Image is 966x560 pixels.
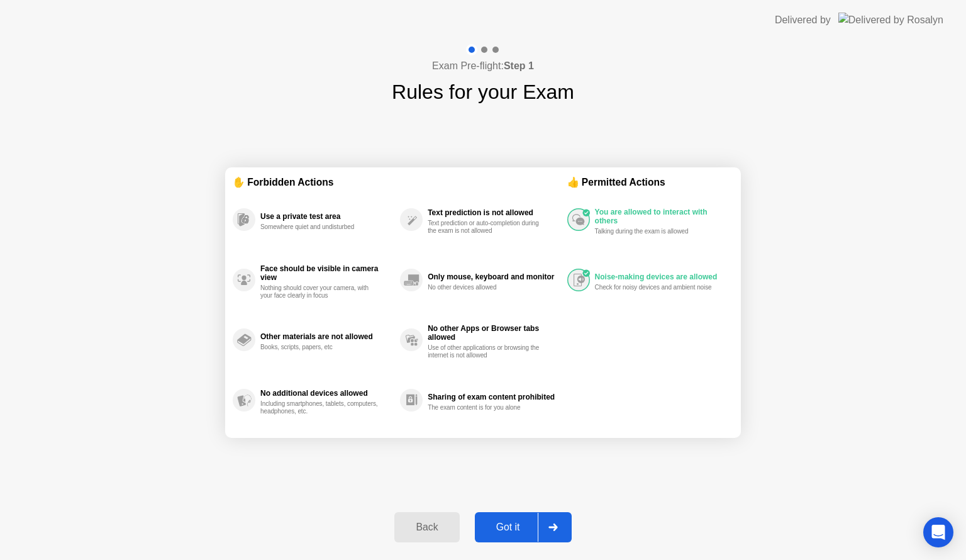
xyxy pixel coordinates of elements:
div: Only mouse, keyboard and monitor [428,272,560,281]
div: Nothing should cover your camera, with your face clearly in focus [260,284,379,300]
div: Text prediction or auto-completion during the exam is not allowed [428,220,547,235]
div: Somewhere quiet and undisturbed [260,223,379,231]
div: Open Intercom Messenger [923,517,953,547]
h1: Rules for your Exam [392,77,574,107]
div: Delivered by [775,13,831,28]
div: Sharing of exam content prohibited [428,393,560,401]
div: No other Apps or Browser tabs allowed [428,324,560,342]
b: Step 1 [504,60,534,71]
div: Face should be visible in camera view [260,264,394,282]
div: Use of other applications or browsing the internet is not allowed [428,344,547,359]
div: Text prediction is not allowed [428,208,560,217]
div: Including smartphones, tablets, computers, headphones, etc. [260,400,379,415]
div: Noise-making devices are allowed [595,272,727,281]
div: Talking during the exam is allowed [595,228,714,235]
div: Got it [479,522,538,533]
div: Back [398,522,455,533]
div: ✋ Forbidden Actions [233,175,567,189]
div: The exam content is for you alone [428,404,547,412]
div: Use a private test area [260,212,394,221]
img: Delivered by Rosalyn [838,13,943,27]
div: No additional devices allowed [260,389,394,398]
div: Other materials are not allowed [260,332,394,341]
div: No other devices allowed [428,284,547,291]
div: You are allowed to interact with others [595,208,727,225]
div: 👍 Permitted Actions [567,175,733,189]
button: Back [394,512,459,542]
button: Got it [475,512,572,542]
div: Check for noisy devices and ambient noise [595,284,714,291]
h4: Exam Pre-flight: [432,59,534,74]
div: Books, scripts, papers, etc [260,344,379,351]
